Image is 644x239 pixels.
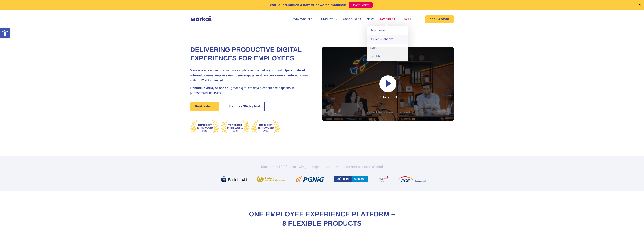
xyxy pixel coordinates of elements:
[247,210,397,228] h2: One Employee Experience Platform – 8 flexible products
[190,86,228,90] strong: Remote, hybrid, or onsite
[224,102,264,111] a: Start free30-daytrial
[322,47,454,121] div: Play video
[367,18,374,21] a: News
[270,2,346,8] p: Workai premieres 3 new AI-powered modules!
[243,105,253,108] i: 30-day
[321,18,337,21] a: Products
[367,35,408,44] a: Guides & ebooks
[367,26,408,35] a: Help center
[367,52,408,61] a: Insights
[293,18,315,21] a: Why Workai?
[367,44,408,52] a: Events
[218,165,426,169] h2: More than 100 fast-growing enterprises trust Workai
[638,4,641,7] a: ✖
[425,15,454,23] a: BOOK A DEMO
[326,165,363,169] i: and small businesses
[349,2,373,8] a: LEARN MORE
[190,102,219,111] a: Book a demo
[408,17,413,21] span: EN
[190,46,313,63] h1: Delivering Productive Digital Experiences for Employees
[190,68,313,83] h2: Workai is one unified communication platform that helps you conduct – with no IT skills needed.
[380,18,399,21] a: Resources
[343,18,361,21] a: Case studies
[190,86,313,96] h2: – great digital employee experience happens in [GEOGRAPHIC_DATA].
